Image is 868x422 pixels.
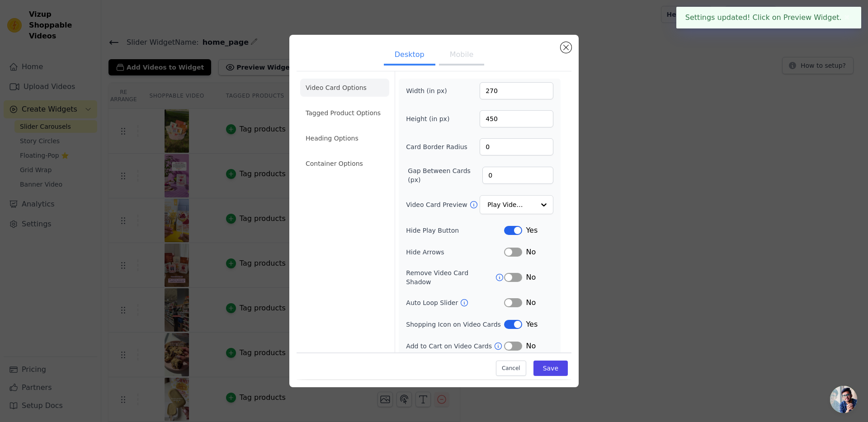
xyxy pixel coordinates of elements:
div: Settings updated! Click on Preview Widget. [676,7,861,28]
a: Open chat [830,386,857,413]
span: Yes [526,225,538,236]
li: Heading Options [300,129,389,147]
label: Remove Video Card Shadow [406,268,495,286]
label: Add to Cart on Video Cards [406,342,494,351]
button: Close modal [561,42,571,53]
span: Yes [526,319,538,330]
li: Video Card Options [300,79,389,97]
label: Auto Loop Slider [406,298,460,307]
label: Video Card Preview [406,200,469,209]
span: No [526,247,536,258]
button: Mobile [439,46,484,66]
button: Desktop [384,46,435,66]
span: No [526,297,536,308]
label: Shopping Icon on Video Cards [406,320,504,329]
label: Hide Arrows [406,248,504,257]
label: Width (in px) [406,86,455,95]
button: Close [842,12,852,23]
label: Height (in px) [406,114,455,123]
label: Gap Between Cards (px) [408,166,482,184]
li: Container Options [300,155,389,173]
button: Save [533,361,568,376]
span: No [526,341,536,352]
span: No [526,272,536,283]
li: Tagged Product Options [300,104,389,122]
label: Card Border Radius [406,142,467,151]
label: Hide Play Button [406,226,504,235]
button: Cancel [496,361,526,376]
